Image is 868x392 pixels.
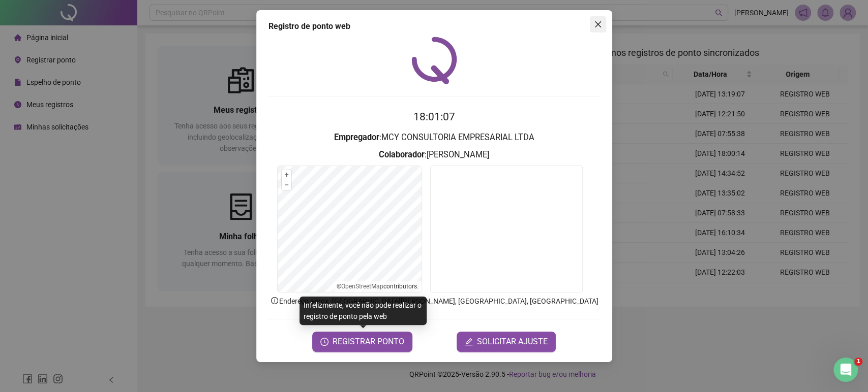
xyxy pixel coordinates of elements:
[337,283,418,290] li: © contributors.
[854,357,862,366] span: 1
[268,20,600,32] div: Registro de ponto web
[333,336,404,348] span: REGISTRAR PONTO
[268,131,600,144] h3: : MCY CONSULTORIA EMPRESARIAL LTDA
[465,338,473,346] span: edit
[341,283,383,290] a: OpenStreetMap
[379,150,425,159] strong: Colaborador
[590,16,606,32] button: Close
[312,332,412,352] button: REGISTRAR PONTO
[594,20,602,28] span: close
[413,111,455,123] time: 18:01:07
[334,133,379,142] strong: Empregador
[457,332,556,352] button: editSOLICITAR AJUSTE
[477,336,548,348] span: SOLICITAR AJUSTE
[320,338,328,346] span: clock-circle
[833,357,858,382] iframe: Intercom live chat
[411,37,457,84] img: QRPoint
[268,148,600,161] h3: : [PERSON_NAME]
[300,297,427,325] div: Infelizmente, você não pode realizar o registro de ponto pela web
[268,296,600,307] p: Endereço aprox. : [GEOGRAPHIC_DATA][PERSON_NAME], [GEOGRAPHIC_DATA], [GEOGRAPHIC_DATA]
[282,180,291,190] button: –
[282,170,291,180] button: +
[270,296,279,305] span: info-circle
